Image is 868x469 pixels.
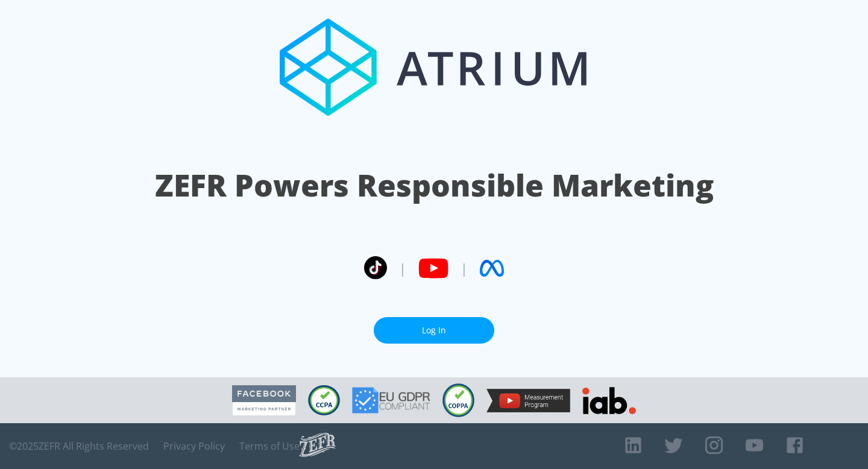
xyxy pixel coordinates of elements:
span: | [399,259,406,277]
img: YouTube Measurement Program [486,389,570,412]
h1: ZEFR Powers Responsible Marketing [155,165,714,206]
img: GDPR Compliant [352,387,430,414]
a: Log In [374,317,494,344]
img: IAB [582,387,636,414]
img: Facebook Marketing Partner [232,385,296,416]
span: | [461,259,468,277]
a: Terms of Use [239,440,300,452]
span: © 2025 ZEFR All Rights Reserved [9,440,149,452]
img: CCPA Compliant [308,385,340,415]
a: Privacy Policy [163,440,225,452]
img: COPPA Compliant [442,383,474,417]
